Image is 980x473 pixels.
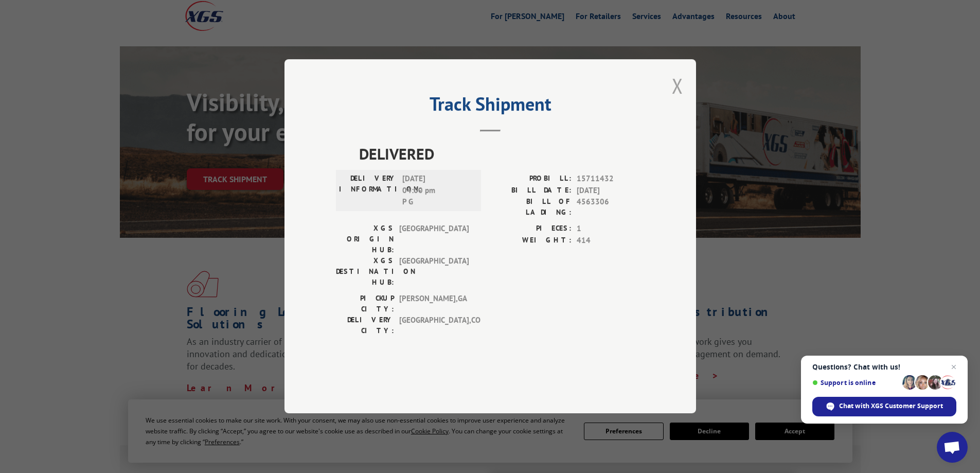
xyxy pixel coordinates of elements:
[577,197,645,218] span: 4563306
[399,315,469,337] span: [GEOGRAPHIC_DATA] , CO
[490,235,572,247] label: WEIGHT:
[399,223,469,256] span: [GEOGRAPHIC_DATA]
[577,223,645,235] span: 1
[490,223,572,235] label: PIECES:
[336,97,645,116] h2: Track Shipment
[336,256,394,288] label: XGS DESTINATION HUB:
[336,223,394,256] label: XGS ORIGIN HUB:
[839,401,943,411] span: Chat with XGS Customer Support
[490,173,572,185] label: PROBILL:
[399,293,469,315] span: [PERSON_NAME] , GA
[812,379,899,387] span: Support is online
[336,315,394,337] label: DELIVERY CITY:
[399,256,469,288] span: [GEOGRAPHIC_DATA]
[490,197,572,218] label: BILL OF LADING:
[577,235,645,247] span: 414
[490,185,572,197] label: BILL DATE:
[402,173,472,208] span: [DATE] 04:00 pm P G
[577,173,645,185] span: 15711432
[359,143,645,166] span: DELIVERED
[948,361,960,373] span: Close chat
[577,185,645,197] span: [DATE]
[812,397,956,416] div: Chat with XGS Customer Support
[336,293,394,315] label: PICKUP CITY:
[812,363,956,371] span: Questions? Chat with us!
[672,72,683,99] button: Close modal
[937,432,968,463] div: Open chat
[339,173,397,208] label: DELIVERY INFORMATION:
